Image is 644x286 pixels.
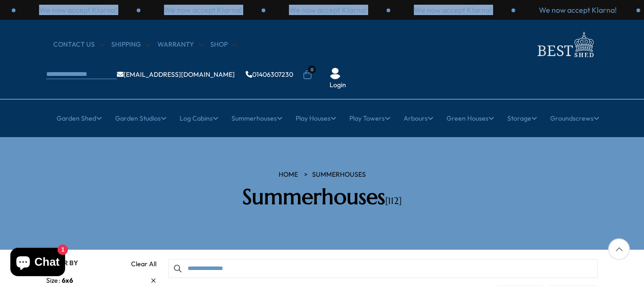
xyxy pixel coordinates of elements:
a: Summerhouses [231,106,282,130]
img: logo [532,29,598,60]
span: 0 [308,65,316,74]
inbox-online-store-chat: Shopify online store chat [8,248,68,278]
a: 0 [303,70,312,80]
p: We now accept Klarna! [414,5,492,15]
a: HOME [279,170,298,180]
a: Log Cabins [180,106,218,130]
a: Storage [507,106,537,130]
a: Play Towers [349,106,390,130]
a: Shipping [111,40,150,49]
input: Search products [168,259,598,278]
a: Shop [210,40,237,49]
p: We now accept Klarna! [39,5,117,15]
div: 3 / 3 [515,5,640,15]
a: 01406307230 [246,71,293,78]
h2: Summerhouses [188,184,456,210]
a: Clear All [131,259,157,269]
a: Garden Shed [57,106,102,130]
div: 1 / 3 [265,5,390,15]
a: Garden Studios [115,106,166,130]
a: Login [330,81,346,90]
span: [112] [385,195,402,207]
span: 6x6 [62,276,73,285]
a: [EMAIL_ADDRESS][DOMAIN_NAME] [117,71,235,78]
p: We now accept Klarna! [164,5,242,15]
p: We now accept Klarna! [539,5,617,15]
div: 2 / 3 [390,5,515,15]
img: User Icon [330,68,341,79]
p: We now accept Klarna! [289,5,367,15]
a: Summerhouses [312,170,366,180]
a: Play Houses [296,106,336,130]
a: CONTACT US [53,40,104,49]
div: 2 / 3 [16,5,140,15]
a: Warranty [157,40,203,49]
a: Groundscrews [550,106,599,130]
div: 3 / 3 [140,5,265,15]
a: Arbours [404,106,433,130]
span: Size [46,276,62,286]
a: Green Houses [446,106,494,130]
